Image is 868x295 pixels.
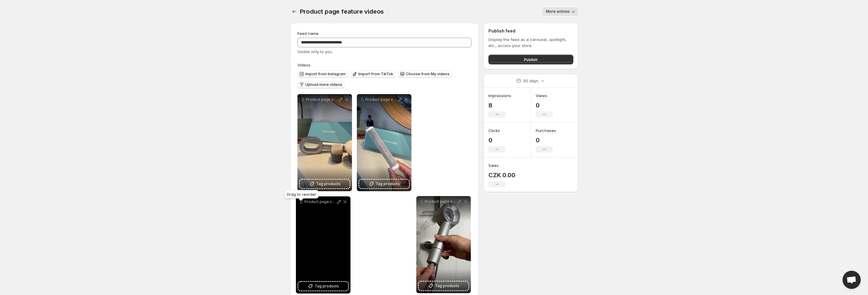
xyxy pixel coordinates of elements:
span: Product page feature videos [300,8,384,15]
p: Product page videos 1 [306,97,337,102]
button: Publish [488,55,573,64]
h3: Views [536,93,547,99]
h3: Impressions [488,93,511,99]
div: Product page videos 1Tag products [297,94,352,191]
button: Tag products [419,282,468,290]
span: Publish [524,56,538,63]
span: Videos [297,63,310,67]
p: 0 [536,137,556,144]
span: Tag products [316,181,340,187]
p: Product page videos 41 [304,199,336,204]
div: Product page videos 2Tag products [357,94,411,191]
p: 0 [536,102,553,109]
h3: Purchases [536,127,556,134]
button: Choose from My videos [398,70,452,78]
span: More actions [546,9,570,14]
h3: Clicks [488,127,500,134]
span: Import from TikTok [358,72,393,76]
span: Upload more videos [305,82,342,87]
button: Tag products [300,180,350,188]
span: Tag products [435,283,459,289]
h3: Sales [488,162,499,168]
span: Feed name [297,31,319,36]
span: Import from Instagram [305,72,346,76]
button: Settings [290,7,299,16]
span: Visible only to you. [297,49,333,54]
button: Import from Instagram [297,70,348,78]
p: Product page videos 3 [425,199,456,204]
span: Choose from My videos [406,72,450,76]
button: Tag products [298,282,348,290]
p: 8 [488,102,511,109]
button: Import from TikTok [350,70,396,78]
span: Tag products [376,181,400,187]
p: 0 [488,137,505,144]
h2: Publish feed [488,28,573,34]
div: Open chat [843,271,861,289]
p: 30 days [523,78,538,84]
div: Product page videos 41Tag products [296,196,350,293]
p: Display the feed as a carousel, spotlight, etc., across your store. [488,36,573,49]
button: More actions [542,7,578,16]
button: Upload more videos [297,81,345,88]
span: Tag products [315,283,339,289]
p: CZK 0.00 [488,171,515,179]
p: Product page videos 2 [365,97,397,102]
div: Product page videos 3Tag products [416,196,471,293]
button: Tag products [359,180,409,188]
